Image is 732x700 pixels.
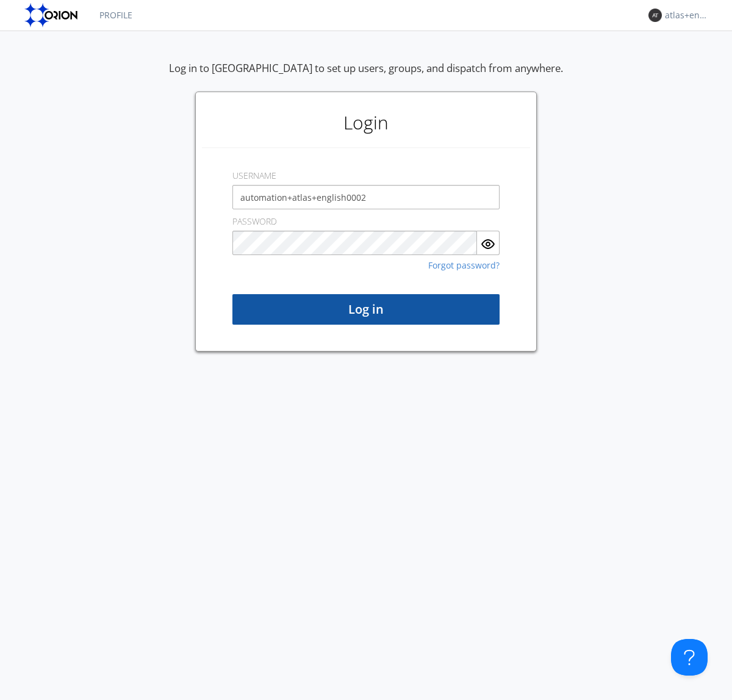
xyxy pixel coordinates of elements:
div: atlas+english0002 [665,9,711,21]
div: Log in to [GEOGRAPHIC_DATA] to set up users, groups, and dispatch from anywhere. [169,61,563,92]
button: Log in [232,294,500,325]
label: USERNAME [232,170,276,182]
h1: Login [202,98,530,147]
a: Forgot password? [428,261,500,270]
input: Password [232,231,477,255]
img: eye.svg [481,237,495,251]
label: PASSWORD [232,215,277,228]
img: 373638.png [648,9,662,22]
iframe: Toggle Customer Support [671,639,708,676]
img: orion-labs-logo.svg [24,3,81,27]
button: Show Password [477,231,500,255]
